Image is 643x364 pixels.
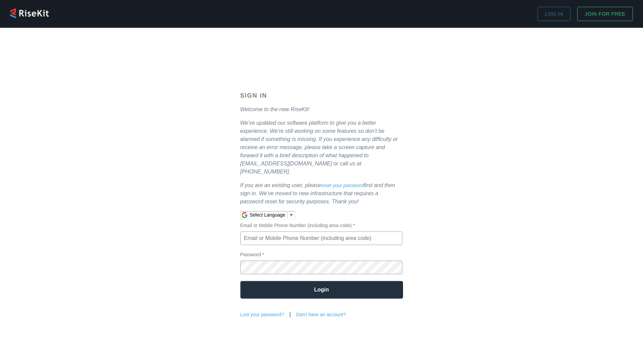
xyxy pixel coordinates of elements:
[545,9,563,18] span: Log in
[240,182,395,204] em: If you are an existing user, please first and then sign in. We've moved to new infrastructure tha...
[585,9,625,18] span: Join for FREE
[284,311,296,317] span: |
[240,261,402,274] input: Password *
[240,281,403,299] input: Login
[240,92,403,99] h3: Sign In
[538,7,570,21] button: Log in
[240,231,402,245] input: Email or Mobile Phone Number (including area code) *
[240,120,398,175] em: We've updated our software platform to give you a better experience. We're still working on some ...
[250,212,294,218] a: Select Language​
[10,7,49,21] a: Risekit Logo
[296,312,346,317] a: Don't have an account?
[289,212,294,218] span: ▼
[240,252,403,274] label: Password *
[577,7,633,21] button: Join for FREE
[321,183,364,188] a: reset your password
[240,312,284,317] a: Lost your password?
[240,106,309,112] em: Welcome to the new RiseKit!
[10,8,49,18] img: Risekit Logo
[250,212,285,218] span: Select Language
[240,223,403,245] label: Email or Mobile Phone Number (including area code) *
